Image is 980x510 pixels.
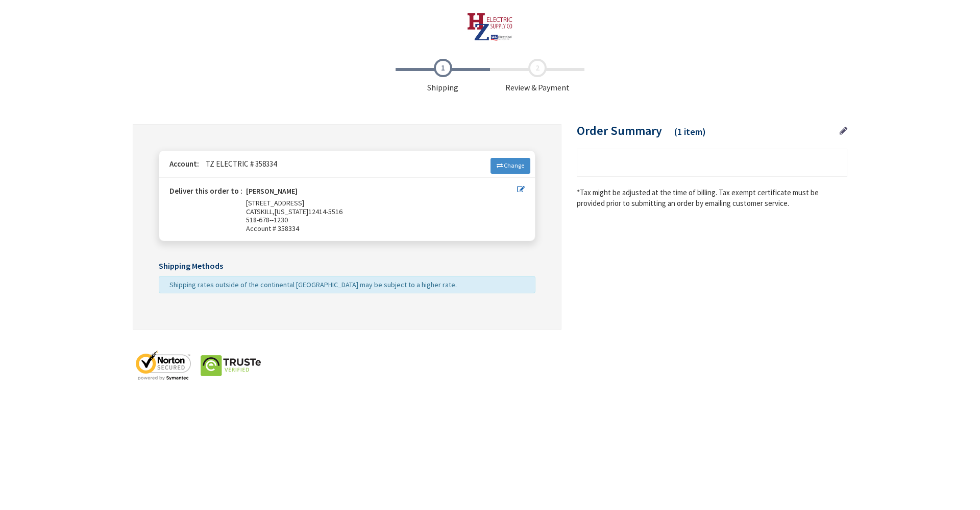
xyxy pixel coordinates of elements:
span: (1 item) [674,126,706,137]
span: CATSKILL, [246,207,275,216]
span: Account # 358334 [246,224,517,233]
span: Change [504,161,524,169]
span: TZ ELECTRIC # 358334 [201,159,277,169]
img: HZ Electric Supply [467,13,513,41]
strong: [PERSON_NAME] [246,187,298,199]
span: 518-678--1230 [246,215,288,224]
: *Tax might be adjusted at the time of billing. Tax exempt certificate must be provided prior to s... [577,187,847,209]
span: Shipping rates outside of the continental [GEOGRAPHIC_DATA] may be subject to a higher rate. [169,280,457,289]
span: [US_STATE] [275,207,308,216]
span: 12414-5516 [308,207,342,216]
h5: Shipping Methods [159,262,535,271]
span: Shipping [396,59,490,94]
strong: Account: [169,159,199,169]
img: truste-seal.png [200,350,261,381]
strong: Deliver this order to : [169,186,242,196]
img: norton-seal.png [133,350,194,381]
span: Review & Payment [490,59,584,94]
a: Change [491,158,530,173]
span: [STREET_ADDRESS] [246,198,304,207]
span: Order Summary [577,123,662,138]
